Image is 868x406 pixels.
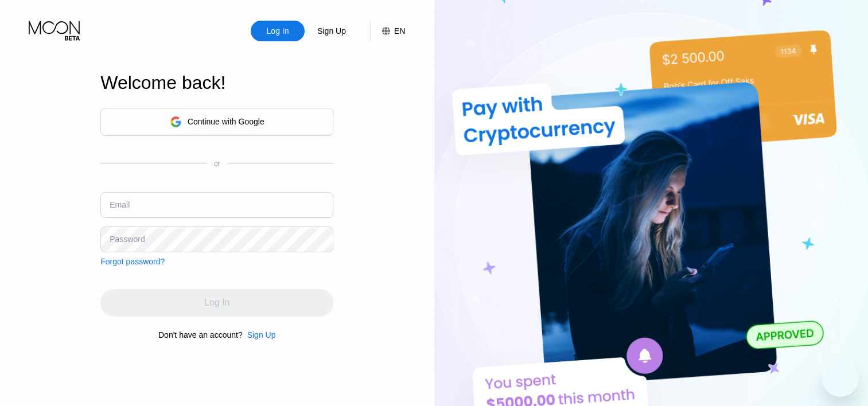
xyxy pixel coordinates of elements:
[158,330,243,339] div: Don't have an account?
[100,108,333,136] div: Continue with Google
[100,257,165,266] div: Forgot password?
[251,21,305,41] div: Log In
[266,25,290,37] div: Log In
[110,235,145,244] div: Password
[370,21,405,41] div: EN
[243,330,276,339] div: Sign Up
[822,360,859,397] iframe: Button to launch messaging window
[305,21,359,41] div: Sign Up
[394,26,405,36] div: EN
[110,200,130,209] div: Email
[100,72,333,93] div: Welcome back!
[316,25,347,37] div: Sign Up
[247,330,276,339] div: Sign Up
[214,160,220,168] div: or
[188,117,264,126] div: Continue with Google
